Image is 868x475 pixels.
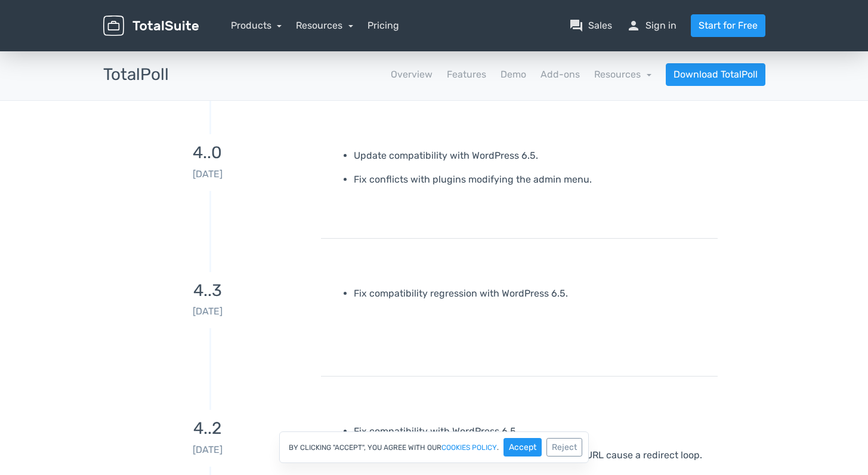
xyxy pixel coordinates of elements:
a: Overview [391,67,433,82]
a: question_answerSales [569,18,612,33]
p: Fix compatibility with WordPress 6.5. [354,424,709,439]
button: Accept [503,438,542,457]
a: Start for Free [691,14,765,37]
a: Pricing [367,18,399,33]
p: [DATE] [103,305,312,319]
img: TotalSuite for WordPress [103,16,199,36]
a: Features [447,67,486,82]
p: [DATE] [103,167,312,181]
h3: 4..3 [103,282,312,300]
p: Update compatibility with WordPress 6.5. [354,149,709,163]
a: Resources [594,69,651,80]
a: Products [231,20,282,31]
a: Add-ons [540,67,580,82]
span: question_answer [569,18,583,33]
a: Download TotalPoll [666,63,765,86]
button: Reject [546,438,582,457]
div: By clicking "Accept", you agree with our . [279,431,589,463]
h3: TotalPoll [103,66,169,84]
span: person [626,18,641,33]
h3: 4..0 [103,144,312,162]
p: Fix compatibility regression with WordPress 6.5. [354,286,709,301]
p: Fix conflicts with plugins modifying the admin menu. [354,172,709,187]
a: personSign in [626,18,677,33]
a: cookies policy [441,444,497,451]
a: Resources [296,20,353,31]
h3: 4..2 [103,420,312,438]
a: Demo [501,67,526,82]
